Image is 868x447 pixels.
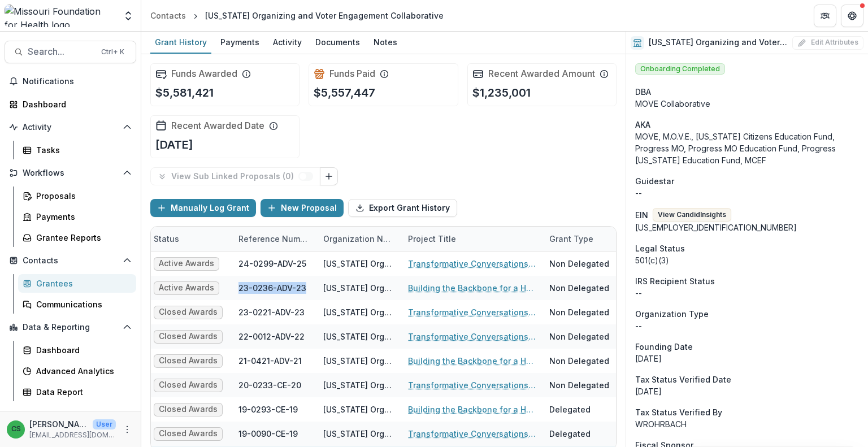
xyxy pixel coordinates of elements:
button: Manually Log Grant [150,199,256,217]
div: Project Title [401,227,542,251]
a: Data Report [18,383,136,401]
button: View CandidInsights [653,208,731,222]
div: Non Delegated [549,306,609,318]
div: Grant History [150,34,211,50]
p: [DATE] [635,385,859,397]
h2: Recent Awarded Amount [488,68,595,79]
div: Dashboard [36,344,127,356]
p: $1,235,001 [472,84,531,101]
div: Payments [36,211,127,223]
span: Closed Awards [159,356,218,366]
button: Open Workflows [5,164,136,182]
div: 22-0012-ADV-22 [238,331,305,342]
div: Delegated [549,403,591,415]
button: Partners [814,5,836,27]
div: [US_STATE] Organizing and Voter Engagement Collaborative [323,282,394,294]
button: More [120,423,134,436]
div: Reference Number [232,227,316,251]
button: Export Grant History [348,199,457,217]
span: Search... [28,46,94,57]
div: Non Delegated [549,379,609,391]
p: [EMAIL_ADDRESS][DOMAIN_NAME] [29,430,116,440]
a: Communications [18,295,136,314]
button: Get Help [841,5,863,27]
button: Link Grants [320,167,338,185]
p: MOVE, M.O.V.E., [US_STATE] Citizens Education Fund, Progress MO, Progress MO Education Fund, Prog... [635,131,859,166]
span: Organization Type [635,308,709,320]
div: 19-0293-CE-19 [238,403,298,415]
div: Ctrl + K [99,46,127,58]
a: Advanced Analytics [18,362,136,380]
div: [US_STATE] Organizing and Voter Engagement Collaborative [323,258,394,270]
div: Communications [36,298,127,310]
p: [DATE] [155,136,193,153]
div: Data Report [36,386,127,398]
p: View Sub Linked Proposals ( 0 ) [171,172,298,181]
a: Building the Backbone for a Healthier [US_STATE] [408,355,536,367]
div: 23-0236-ADV-23 [238,282,306,294]
span: Active Awards [159,259,214,268]
a: Transformative Conversations V [408,258,536,270]
div: Status [147,233,186,245]
span: Closed Awards [159,380,218,390]
div: 23-0221-ADV-23 [238,306,305,318]
span: Legal Status [635,242,685,254]
span: Guidestar [635,175,674,187]
div: Grant Type [542,227,627,251]
img: Missouri Foundation for Health logo [5,5,116,27]
div: Delegated [549,428,591,440]
div: [US_STATE] Organizing and Voter Engagement Collaborative [323,355,394,367]
div: [DATE] [635,353,859,364]
div: 501(c)(3) [635,254,859,266]
a: Notes [369,32,402,54]
a: Dashboard [5,95,136,114]
span: Contacts [23,256,118,266]
div: Advanced Analytics [36,365,127,377]
div: Project Title [401,233,463,245]
div: [US_EMPLOYER_IDENTIFICATION_NUMBER] [635,222,859,233]
button: Open Data & Reporting [5,318,136,336]
div: Non Delegated [549,355,609,367]
button: New Proposal [261,199,344,217]
nav: breadcrumb [146,7,448,24]
div: Activity [268,34,306,50]
h2: Recent Awarded Date [171,120,264,131]
span: IRS Recipient Status [635,275,715,287]
a: Transformative Conversations IV [408,306,536,318]
a: Tasks [18,141,136,159]
button: Open Activity [5,118,136,136]
div: Organization Name [316,233,401,245]
div: Contacts [150,10,186,21]
a: Payments [18,207,136,226]
div: Organization Name [316,227,401,251]
div: 24-0299-ADV-25 [238,258,306,270]
div: Proposals [36,190,127,202]
a: Documents [311,32,364,54]
h2: [US_STATE] Organizing and Voter Engagement Collaborative [649,38,788,47]
p: WROHRBACH [635,418,859,430]
span: Onboarding Completed [635,63,725,75]
button: Open Contacts [5,251,136,270]
div: Tasks [36,144,127,156]
a: Transformative Conversations III [408,331,536,342]
span: Founding Date [635,341,693,353]
div: Dashboard [23,98,127,110]
a: Building the Backbone for a Healthier [US_STATE] [408,282,536,294]
div: Non Delegated [549,282,609,294]
span: Data & Reporting [23,323,118,332]
div: Grant Type [542,233,600,245]
span: Tax Status Verified Date [635,374,731,385]
h2: Funds Paid [329,68,375,79]
p: [PERSON_NAME] [29,418,88,430]
span: Active Awards [159,283,214,293]
div: Status [147,227,232,251]
div: [US_STATE] Organizing and Voter Engagement Collaborative [323,331,394,342]
div: Payments [216,34,264,50]
div: 19-0090-CE-19 [238,428,298,440]
span: Workflows [23,168,118,178]
p: User [93,419,116,429]
div: Documents [311,34,364,50]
